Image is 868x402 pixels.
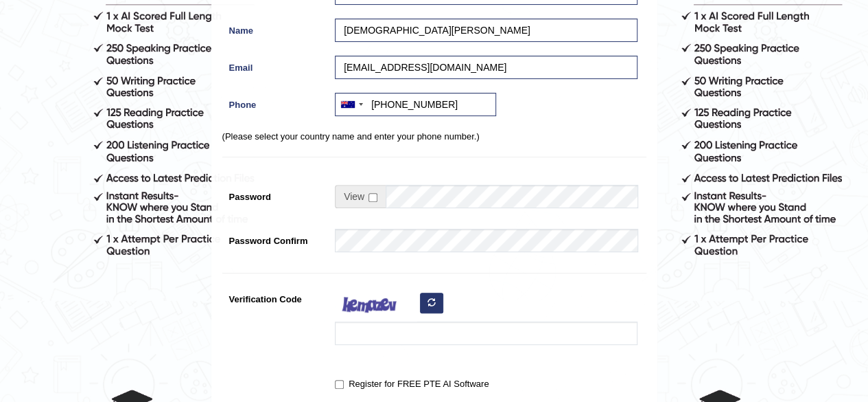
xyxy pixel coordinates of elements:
[222,185,329,203] label: Password
[222,93,329,111] label: Phone
[336,93,367,115] div: Australia: +61
[368,193,377,202] input: Show/Hide Password
[222,19,329,37] label: Name
[222,130,646,143] p: (Please select your country name and enter your phone number.)
[335,93,496,116] input: +61 412 345 678
[222,229,329,247] label: Password Confirm
[222,287,329,306] label: Verification Code
[335,380,344,389] input: Register for FREE PTE AI Software
[222,56,329,74] label: Email
[335,377,489,391] label: Register for FREE PTE AI Software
